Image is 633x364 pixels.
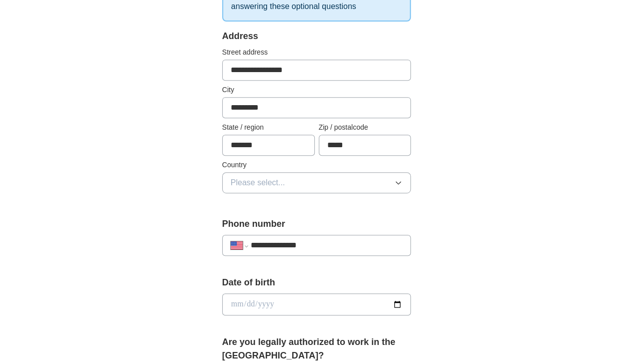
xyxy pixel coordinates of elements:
label: City [222,85,411,95]
button: Please select... [222,172,411,193]
label: State / region [222,122,315,133]
label: Country [222,160,411,170]
span: Please select... [231,177,285,189]
label: Street address [222,47,411,58]
label: Phone number [222,217,411,231]
label: Date of birth [222,276,411,289]
label: Zip / postalcode [319,122,411,133]
label: Are you legally authorized to work in the [GEOGRAPHIC_DATA]? [222,335,411,362]
div: Address [222,30,411,43]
